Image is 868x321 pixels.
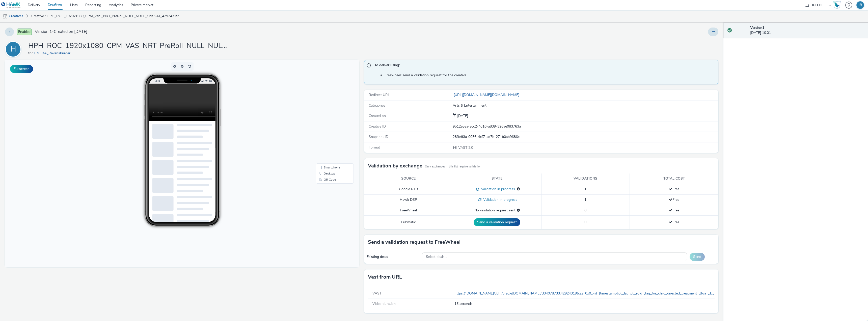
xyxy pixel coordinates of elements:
div: 28ffe93a-0056-4cf7-ad7b-271b0ab9686c [453,134,718,139]
span: Creative ID [369,124,386,129]
td: Hawk DSP [364,194,453,205]
span: QR Code [319,118,331,121]
td: FreeWheel [364,205,453,215]
td: Pubmatic [364,215,453,229]
span: Smartphone [319,106,335,109]
a: Creative : HPH_ROC_1920x1080_CPM_VAS_NRT_PreRoll_NULL_NULL_Kids3-6J_429243195 [29,10,183,22]
span: [DATE] [456,113,468,118]
div: Please select a deal below and click on Send to send a validation request to FreeWheel. [517,208,520,213]
span: To deliver using: [374,63,713,69]
img: Hawk Academy [833,1,841,9]
span: Validation in progress [481,197,517,202]
span: Free [669,220,679,225]
a: Hawk Academy [833,1,843,9]
div: [DATE] 10:01 [750,25,864,36]
div: Existing deals [367,254,419,259]
h1: HPH_ROC_1920x1080_CPM_VAS_NRT_PreRoll_NULL_NULL_Kids3-6J_429243195 [28,41,230,51]
div: Creation 15 September 2025, 10:01 [456,113,468,118]
th: Validations [541,174,630,184]
span: VAST 2.0 [458,145,473,150]
strong: Version 1 [750,25,764,30]
span: Categories [369,103,385,108]
a: [URL][DOMAIN_NAME][DOMAIN_NAME] [453,92,521,97]
a: H [5,47,23,52]
span: Free [669,208,679,213]
td: Google RTB [364,184,453,194]
span: Format [369,145,380,150]
div: H [10,42,16,56]
span: Created on [369,113,386,118]
button: Send a validation request [474,218,520,226]
div: 9b12e5aa-acc2-4d10-a839-326ae083763a [453,124,718,129]
span: Redirect URL [369,92,390,97]
span: for [28,51,34,56]
img: undefined Logo [1,2,21,8]
div: No validation request sent [455,208,539,213]
span: 1 [584,187,586,191]
span: 1 [584,197,586,202]
li: QR Code [312,117,348,123]
div: Arts & Entertainment [453,103,718,108]
h3: Vast from URL [368,273,402,281]
span: Video duration [372,301,396,306]
div: JB [858,1,862,9]
span: 13:46 [149,19,155,22]
h3: Send a validation request to FreeWheel [368,238,460,246]
small: Only exchanges in this list require validation [425,165,481,169]
span: VAST [372,291,382,296]
li: Desktop [312,111,348,117]
li: Smartphone [312,105,348,111]
img: mobile [3,14,8,19]
a: HMFRA_Ravensburger [34,51,72,56]
span: Snapshot ID [369,134,388,139]
button: Fullscreen [10,65,33,73]
span: Select deals... [426,255,447,259]
span: 0 [584,208,586,213]
span: Free [669,197,679,202]
span: Desktop [319,112,330,115]
span: Enabled [17,29,32,35]
th: Source [364,174,453,184]
button: Send [690,253,705,261]
span: 15 seconds [454,301,713,306]
th: Total cost [630,174,718,184]
span: 0 [584,220,586,225]
li: Freewheel: send a validation request for the creative [385,73,715,78]
h3: Validation by exchange [368,162,422,170]
span: Free [669,187,679,191]
span: Version 1 - Created on [DATE] [35,29,87,35]
th: State [453,174,541,184]
span: Validation in progress [479,187,515,191]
